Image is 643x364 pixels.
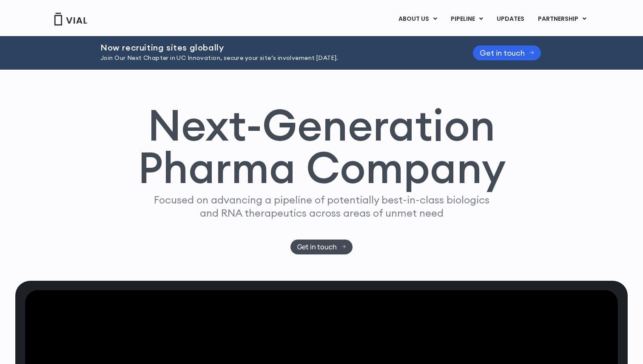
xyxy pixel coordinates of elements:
p: Join Our Next Chapter in UC Innovation, secure your site’s involvement [DATE]. [100,54,452,63]
span: Get in touch [480,50,525,56]
a: UPDATES [490,12,531,26]
a: PARTNERSHIPMenu Toggle [531,12,593,26]
a: ABOUT USMenu Toggle [392,12,444,26]
a: Get in touch [473,45,541,60]
a: PIPELINEMenu Toggle [444,12,489,26]
h2: Now recruiting sites globally [100,43,452,52]
span: Get in touch [297,244,337,250]
img: Vial Logo [54,13,88,25]
h1: Next-Generation Pharma Company [137,104,506,189]
p: Focused on advancing a pipeline of potentially best-in-class biologics and RNA therapeutics acros... [150,193,493,220]
a: Get in touch [290,240,353,254]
